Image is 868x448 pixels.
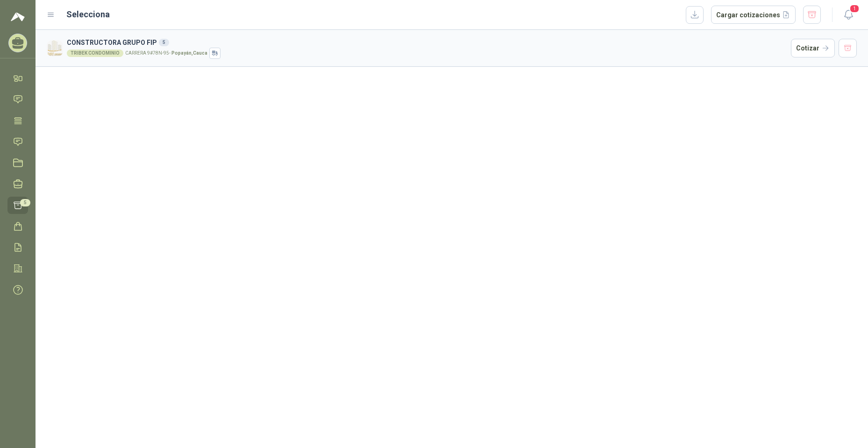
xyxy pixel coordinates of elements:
[67,50,123,57] div: TRIBEK CONDOMINIO
[791,39,835,57] button: Cotizar
[171,50,207,56] strong: Popayán , Cauca
[849,4,860,13] span: 1
[20,199,30,206] span: 5
[711,6,796,24] button: Cargar cotizaciones
[159,39,169,46] div: 5
[125,51,207,56] p: CARRERA 9#78N-95 -
[7,197,28,214] a: 5
[67,37,787,48] h3: CONSTRUCTORA GRUPO FIP
[66,8,110,21] h2: Selecciona
[11,11,25,22] img: Logo peakr
[840,7,857,23] button: 1
[47,40,63,57] img: Company Logo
